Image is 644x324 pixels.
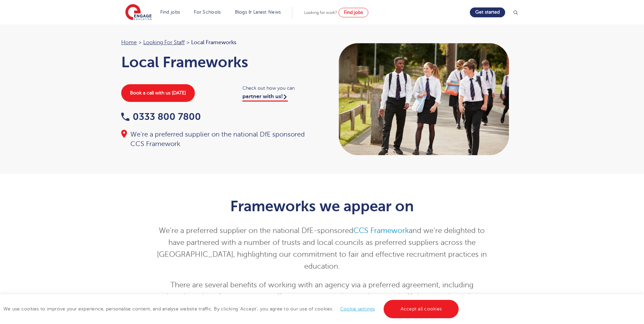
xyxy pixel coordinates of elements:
[3,306,460,311] span: We use cookies to improve your experience, personalise content, and analyse website traffic. By c...
[155,279,489,315] p: There are several benefits of working with an agency via a preferred agreement, including reduced...
[304,10,337,15] span: Looking for work?
[155,225,489,272] p: We’re a preferred supplier on the national DfE-sponsored and we’re delighted to have partnered wi...
[155,198,489,215] h1: Frameworks we appear on
[121,111,201,122] a: 0333 800 7800
[143,39,185,46] a: Looking for staff
[121,39,137,46] a: Home
[384,300,459,318] a: Accept all cookies
[338,8,368,17] a: Find jobs
[191,38,236,47] span: Local Frameworks
[235,10,281,15] a: Blogs & Latest News
[470,7,505,17] a: Get started
[121,130,315,149] div: We’re a preferred supplier on the national DfE sponsored CCS Framework
[160,10,180,15] a: Find jobs
[344,10,363,15] span: Find jobs
[121,54,315,71] h1: Local Frameworks
[125,4,152,21] img: Engage Education
[340,306,375,311] a: Cookie settings
[353,227,409,235] a: CCS Framework
[186,39,189,46] span: >
[121,84,195,102] a: Book a call with us [DATE]
[194,10,221,15] a: For Schools
[139,39,142,46] span: >
[121,38,315,47] nav: breadcrumb
[242,84,315,92] span: Check out how you can
[242,93,288,102] a: partner with us!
